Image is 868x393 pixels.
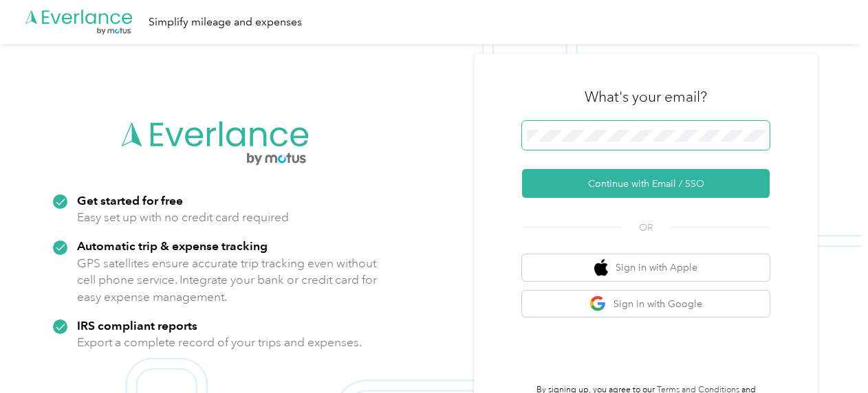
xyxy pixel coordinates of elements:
div: Simplify mileage and expenses [149,14,302,31]
strong: IRS compliant reports [77,318,197,333]
button: google logoSign in with Google [522,291,770,317]
strong: Automatic trip & expense tracking [77,238,268,253]
p: Export a complete record of your trips and expenses. [77,334,362,351]
span: OR [622,221,670,235]
button: Continue with Email / SSO [522,169,770,198]
p: GPS satellites ensure accurate trip tracking even without cell phone service. Integrate your bank... [77,255,378,306]
h3: What's your email? [585,87,707,106]
strong: Get started for free [77,193,183,207]
img: google logo [589,295,607,313]
img: apple logo [594,259,608,276]
p: Easy set up with no credit card required [77,209,289,226]
button: apple logoSign in with Apple [522,254,770,281]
